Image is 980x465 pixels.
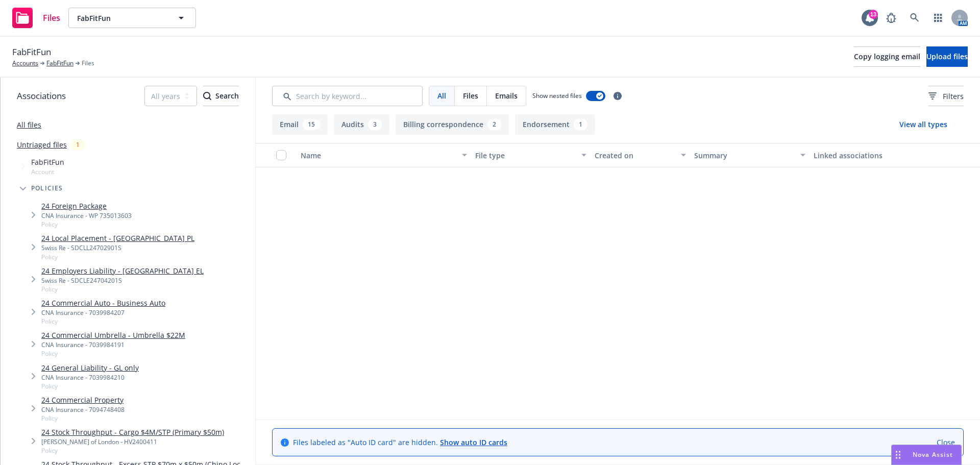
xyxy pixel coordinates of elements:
[77,13,165,23] span: FabFitFun
[17,89,66,103] span: Associations
[471,143,591,167] button: File type
[41,349,185,358] span: Policy
[41,395,125,405] a: 24 Commercial Property
[41,427,224,437] a: 24 Stock Throughput - Cargo $4M/STP (Primary $50m)
[41,382,139,390] span: Policy
[854,52,920,61] span: Copy logging email
[883,114,964,135] button: View all types
[869,10,878,19] div: 13
[41,308,165,317] div: CNA Insurance - 7039984207
[41,405,125,414] div: CNA Insurance - 7094748408
[203,86,239,106] button: SearchSearch
[881,8,901,28] a: Report a Bug
[41,446,224,455] span: Policy
[41,211,132,220] div: CNA Insurance - WP 735013603
[854,46,920,67] button: Copy logging email
[41,276,204,285] div: Swiss Re - SDCLE24704201S
[937,437,955,448] a: Close
[31,167,64,176] span: Account
[368,119,382,130] div: 3
[203,86,239,106] div: Search
[41,437,224,446] div: [PERSON_NAME] of London - HV2400411
[41,414,125,423] span: Policy
[41,265,204,276] a: 24 Employers Liability - [GEOGRAPHIC_DATA] EL
[928,91,964,102] span: Filters
[41,243,194,252] div: Swiss Re - SDCLL24702901S
[334,114,389,135] button: Audits
[943,91,964,102] span: Filters
[928,8,948,28] a: Switch app
[46,59,73,68] a: FabFitFun
[690,143,810,167] button: Summary
[293,437,507,448] span: Files labeled as "Auto ID card" are hidden.
[495,90,518,101] span: Emails
[41,373,139,382] div: CNA Insurance - 7039984210
[532,91,582,100] span: Show nested files
[82,59,94,68] span: Files
[301,150,456,161] div: Name
[8,4,64,32] a: Files
[17,139,67,150] a: Untriaged files
[43,14,60,22] span: Files
[574,119,587,130] div: 1
[41,233,194,243] a: 24 Local Placement - [GEOGRAPHIC_DATA] PL
[892,445,904,464] div: Drag to move
[591,143,690,167] button: Created on
[272,86,423,106] input: Search by keyword...
[463,90,478,101] span: Files
[41,285,204,293] span: Policy
[814,150,925,161] div: Linked associations
[272,114,328,135] button: Email
[276,150,286,160] input: Select all
[203,92,211,100] svg: Search
[41,298,165,308] a: 24 Commercial Auto - Business Auto
[41,201,132,211] a: 24 Foreign Package
[41,253,194,261] span: Policy
[926,52,968,61] span: Upload files
[515,114,595,135] button: Endorsement
[41,317,165,326] span: Policy
[41,330,185,340] a: 24 Commercial Umbrella - Umbrella $22M
[12,59,38,68] a: Accounts
[396,114,509,135] button: Billing correspondence
[913,450,953,459] span: Nova Assist
[487,119,501,130] div: 2
[303,119,320,130] div: 15
[440,437,507,447] a: Show auto ID cards
[694,150,794,161] div: Summary
[891,445,962,465] button: Nova Assist
[12,45,51,59] span: FabFitFun
[31,185,63,191] span: Policies
[928,86,964,106] button: Filters
[437,90,446,101] span: All
[810,143,929,167] button: Linked associations
[904,8,925,28] a: Search
[68,8,196,28] button: FabFitFun
[926,46,968,67] button: Upload files
[17,120,41,130] a: All files
[71,139,85,151] div: 1
[297,143,471,167] button: Name
[475,150,575,161] div: File type
[41,362,139,373] a: 24 General Liability - GL only
[41,340,185,349] div: CNA Insurance - 7039984191
[41,220,132,229] span: Policy
[31,157,64,167] span: FabFitFun
[595,150,675,161] div: Created on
